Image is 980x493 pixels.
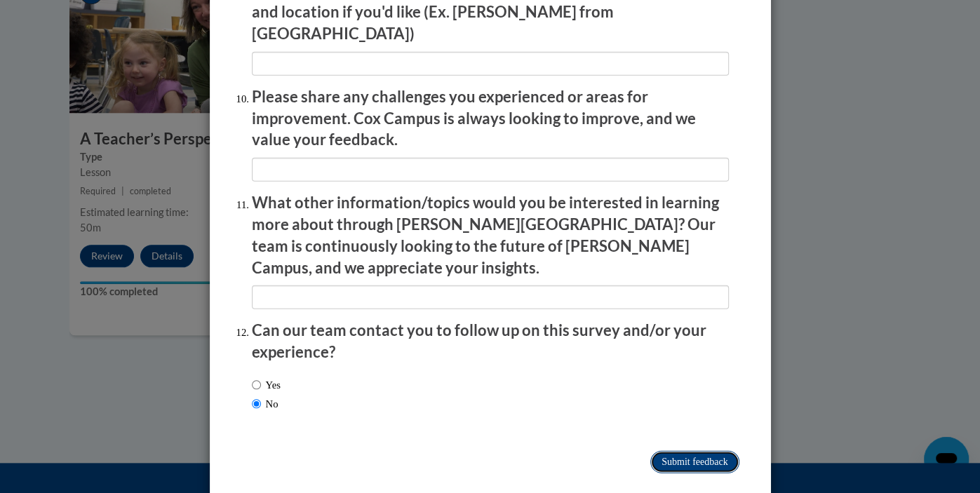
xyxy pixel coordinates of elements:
p: Please share any challenges you experienced or areas for improvement. Cox Campus is always lookin... [252,86,729,151]
label: No [252,396,278,412]
label: Yes [252,377,281,393]
input: Submit feedback [650,451,739,473]
p: Can our team contact you to follow up on this survey and/or your experience? [252,320,729,363]
p: What other information/topics would you be interested in learning more about through [PERSON_NAME... [252,192,729,278]
input: No [252,396,261,412]
input: Yes [252,377,261,393]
